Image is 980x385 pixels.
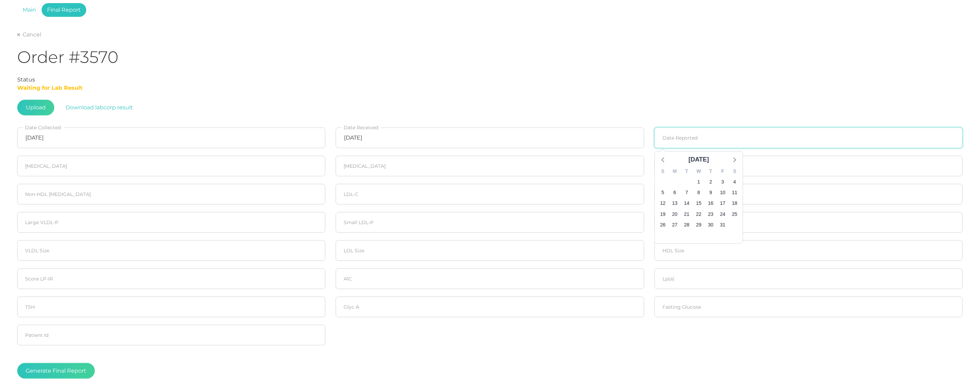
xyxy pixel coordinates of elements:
[655,128,963,148] input: Select date
[17,184,325,205] input: Non-HDL Cholesterol
[17,156,325,176] input: Cholesterol
[336,240,644,261] input: LDL Size
[336,268,644,289] input: A1C
[17,325,325,345] input: Patient Id
[17,212,325,233] input: Large VLDL-P
[336,128,644,148] input: Select date
[17,240,325,261] input: VLDL Size
[336,156,644,176] input: Triglycerides
[17,85,82,91] span: Waiting for Lab Result
[42,3,86,17] a: Final Report
[655,268,963,289] input: Lp(a)
[57,100,142,115] button: Download labcorp result
[336,184,644,205] input: LDL-C
[17,363,95,379] button: Generate Final Report
[17,100,54,115] span: Upload
[17,47,963,67] h1: Order #3570
[17,297,325,317] input: TSH
[336,297,644,317] input: Glyc A
[336,212,644,233] input: Small LDL-P
[17,128,325,148] input: Select date
[17,3,42,17] a: Main
[17,76,963,84] div: Status
[655,156,963,176] input: HDL-C
[17,268,325,289] input: Score LP-IR
[655,184,963,205] input: Apo B
[17,31,41,38] a: Cancel
[655,297,963,317] input: Fasting Glucose
[655,240,963,261] input: HDL Size
[655,212,963,233] input: HDL-P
